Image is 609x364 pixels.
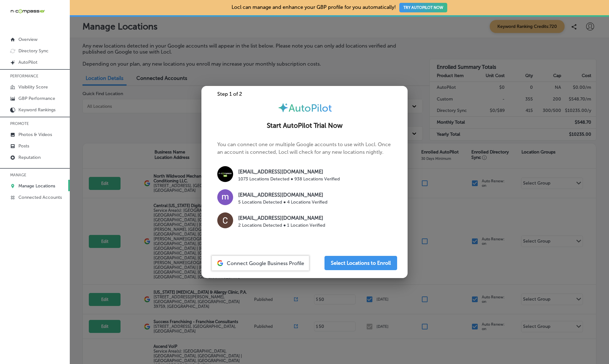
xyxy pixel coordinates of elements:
[10,8,45,14] img: 660ab0bf-5cc7-4cb8-ba1c-48b5ae0f18e60NCTV_CLogo_TV_Black_-500x88.png
[18,37,37,42] p: Overview
[18,48,49,54] p: Directory Sync
[18,96,55,101] p: GBP Performance
[399,3,447,12] button: TRY AUTOPILOT NOW
[227,260,304,266] span: Connect Google Business Profile
[238,191,327,199] p: [EMAIL_ADDRESS][DOMAIN_NAME]
[238,168,340,176] p: [EMAIL_ADDRESS][DOMAIN_NAME]
[238,222,325,229] p: 2 Locations Detected ● 1 Location Verified
[18,155,41,160] p: Reputation
[18,195,62,200] p: Connected Accounts
[18,107,56,113] p: Keyword Rankings
[324,256,397,270] button: Select Locations to Enroll
[18,143,29,149] p: Posts
[217,141,392,236] p: You can connect one or multiple Google accounts to use with Locl. Once an account is connected, L...
[18,183,55,189] p: Manage Locations
[238,176,340,182] p: 1073 Locations Detected ● 938 Locations Verified
[18,60,37,65] p: AutoPilot
[278,102,289,113] img: autopilot-icon
[18,84,48,90] p: Visibility Score
[201,91,408,97] div: Step 1 of 2
[209,122,400,130] h2: Start AutoPilot Trial Now
[238,199,327,205] p: 5 Locations Detected ● 4 Locations Verified
[289,102,332,114] span: AutoPilot
[18,132,52,137] p: Photos & Videos
[238,214,325,222] p: [EMAIL_ADDRESS][DOMAIN_NAME]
